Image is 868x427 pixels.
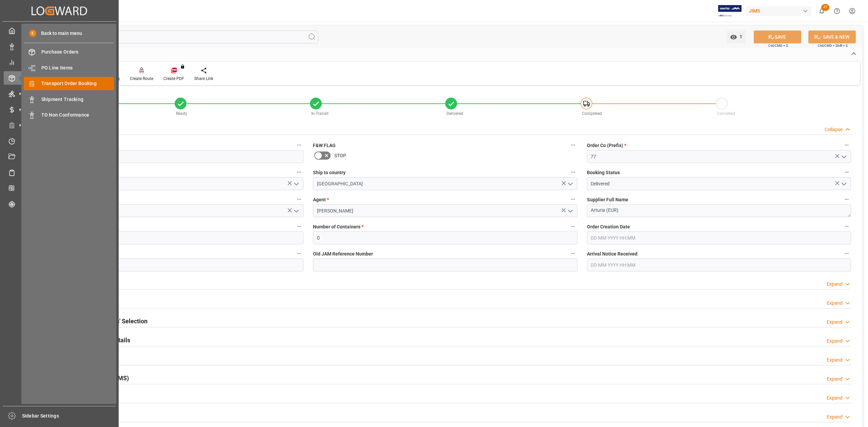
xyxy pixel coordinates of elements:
span: Supplier Full Name [587,196,628,203]
button: Arrival Notice Received [842,249,851,258]
button: Supplier Full Name [842,195,851,204]
span: TO Non Conformance [41,111,114,119]
button: Ready Date * [295,249,303,258]
button: open menu [838,151,848,162]
button: open menu [291,179,301,189]
span: PO Line Items [41,64,114,72]
button: Agent * [569,195,577,204]
img: Exertis%20JAM%20-%20Email%20Logo.jpg_1722504956.jpg [718,5,742,17]
a: Document Management [4,150,115,163]
a: My Cockpit [4,24,115,37]
button: open menu [565,206,575,216]
span: Transport Order Booking [41,80,114,87]
span: Booking Status [587,169,620,176]
button: Order Co (Prefix) * [842,141,851,149]
a: TO Non Conformance [24,108,114,122]
input: Search Fields [31,30,318,43]
input: DD-MM-YYYY HH:MM [587,231,851,244]
div: Expand [827,281,843,288]
input: DD-MM-YYYY HH:MM [587,259,851,271]
div: Create Route [130,76,153,82]
div: Collapse [825,126,843,133]
a: CO2 Calculator [4,182,115,195]
button: Supplier Number [295,222,303,231]
button: Help Center [829,3,845,19]
span: Sidebar Settings [22,412,116,420]
button: open menu [838,179,848,189]
button: Country of Origin (Suffix) * [295,168,303,177]
span: Ctrl/CMD + S [768,43,788,48]
button: JIMS [746,4,814,17]
div: JIMS [746,6,811,16]
span: F&W FLAG [313,142,336,149]
a: Shipment Tracking [24,93,114,106]
button: Old JAM Reference Number [569,249,577,258]
div: Share Link [194,76,213,82]
a: Sailing Schedules [4,166,115,179]
span: Back to main menu [36,30,82,37]
span: Old JAM Reference Number [313,250,373,258]
a: PO Line Items [24,61,114,74]
a: Data Management [4,40,115,53]
button: Ship to country [569,168,577,177]
a: Purchase Orders [24,45,114,59]
span: Ctrl/CMD + Shift + S [818,43,848,48]
button: SAVE [754,30,801,43]
span: 1 [737,34,742,39]
span: In-Transit [311,111,329,116]
span: Agent [313,196,329,203]
a: Transport Order Booking [24,77,114,90]
span: Order Co (Prefix) [587,142,626,149]
input: DD-MM-YYYY [39,259,303,271]
span: Ready [176,111,187,116]
span: Number of Containers [313,223,363,230]
button: Booking Status [842,168,851,177]
span: 27 [821,4,829,11]
div: Expand [827,300,843,307]
button: Number of Containers * [569,222,577,231]
div: Expand [827,319,843,326]
span: Cancelled [717,111,735,116]
div: Expand [827,357,843,364]
input: Type to search/select [39,177,303,190]
a: Timeslot Management V2 [4,134,115,147]
button: F&W FLAG [569,141,577,149]
a: My Reports [4,56,115,69]
span: Arrival Notice Received [587,250,637,258]
button: open menu [727,30,746,43]
button: JAM Reference Number [295,141,303,149]
button: open menu [291,206,301,216]
span: Completed [582,111,602,116]
div: Expand [827,338,843,345]
button: Order Creation Date [842,222,851,231]
button: show 27 new notifications [814,3,829,19]
button: Shipment type * [295,195,303,204]
a: Tracking Shipment [4,197,115,210]
span: Shipment Tracking [41,96,114,103]
textarea: Arturia (EUR) [587,204,851,217]
button: open menu [565,179,575,189]
div: Expand [827,375,843,383]
span: Purchase Orders [41,48,114,56]
button: SAVE & NEW [808,30,856,43]
div: Expand [827,413,843,421]
span: Delivered [447,111,463,116]
div: Expand [827,394,843,402]
span: Ship to country [313,169,346,176]
span: STOP [334,152,346,159]
span: Order Creation Date [587,223,630,230]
